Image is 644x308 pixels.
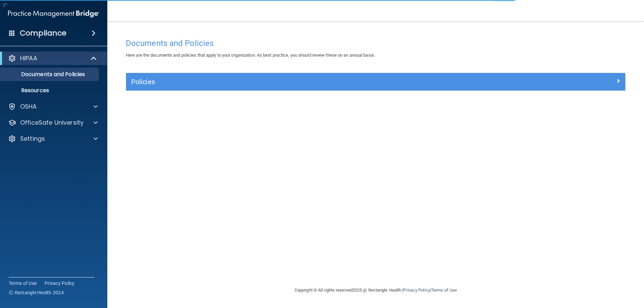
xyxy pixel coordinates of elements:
[45,280,75,287] a: Privacy Policy
[126,53,375,58] span: Here are the documents and policies that apply to your organization. As best practice, you should...
[126,39,626,48] h4: Documents and Policies
[131,78,495,85] h5: Policies
[9,289,64,296] span: Ⓒ Rectangle Health 2024
[20,28,66,38] h4: Compliance
[4,71,96,78] p: Documents and Policies
[528,260,636,287] iframe: Drift Widget Chat Controller
[253,280,498,301] div: Copyright © All rights reserved 2025 @ Rectangle Health | |
[20,135,45,143] p: Settings
[9,280,37,287] a: Terms of Use
[8,119,98,127] a: OfficeSafe University
[403,288,430,293] a: Privacy Policy
[8,7,99,20] img: PMB logo
[20,119,84,127] p: OfficeSafe University
[431,288,457,293] a: Terms of Use
[8,103,98,111] a: OSHA
[8,54,97,62] a: HIPAA
[8,135,98,143] a: Settings
[131,76,620,87] a: Policies
[4,87,96,94] p: Resources
[20,103,37,111] p: OSHA
[20,54,37,62] p: HIPAA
